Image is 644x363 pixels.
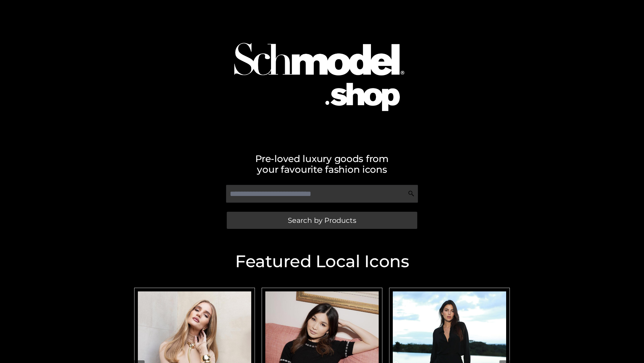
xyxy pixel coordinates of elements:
span: Search by Products [288,217,356,224]
img: Search Icon [408,190,415,197]
a: Search by Products [227,212,417,229]
h2: Featured Local Icons​ [131,253,513,270]
h2: Pre-loved luxury goods from your favourite fashion icons [131,153,513,175]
